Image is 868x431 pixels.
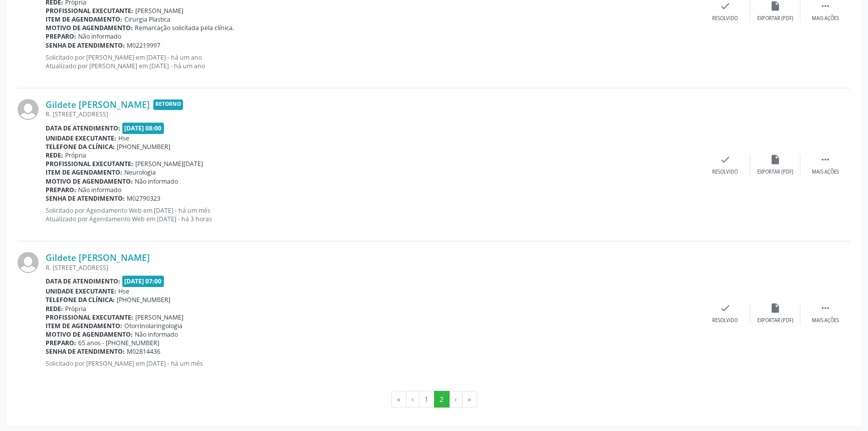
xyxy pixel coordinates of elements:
[770,154,781,165] i: insert_drive_file
[124,15,170,24] span: Cirurgia Plastica
[78,32,121,41] span: Não informado
[820,1,831,12] i: 
[46,186,76,194] b: Preparo:
[124,322,182,330] span: Otorrinolaringologia
[46,53,700,70] p: Solicitado por [PERSON_NAME] em [DATE] - há um ano Atualizado por [PERSON_NAME] em [DATE] - há um...
[820,154,831,165] i: 
[46,305,63,313] b: Rede:
[812,317,839,324] div: Mais ações
[820,303,831,314] i: 
[127,194,160,203] span: M02790323
[117,142,170,151] span: [PHONE_NUMBER]
[46,24,133,32] b: Motivo de agendamento:
[65,151,86,160] span: Própria
[46,151,63,160] b: Rede:
[118,134,129,142] span: Hse
[78,186,121,194] span: Não informado
[46,168,122,177] b: Item de agendamento:
[46,7,133,15] b: Profissional executante:
[46,252,150,263] a: Gildete [PERSON_NAME]
[46,15,122,24] b: Item de agendamento:
[135,160,203,168] span: [PERSON_NAME][DATE]
[757,317,793,324] div: Exportar (PDF)
[757,169,793,176] div: Exportar (PDF)
[46,359,700,368] p: Solicitado por [PERSON_NAME] em [DATE] - há um mês
[135,7,183,15] span: [PERSON_NAME]
[117,296,170,304] span: [PHONE_NUMBER]
[135,330,178,339] span: Não informado
[135,177,178,186] span: Não informado
[135,313,183,322] span: [PERSON_NAME]
[46,142,115,151] b: Telefone da clínica:
[712,169,738,176] div: Resolvido
[46,194,125,203] b: Senha de atendimento:
[65,305,86,313] span: Própria
[812,15,839,22] div: Mais ações
[434,391,450,408] button: Go to page 2
[391,391,406,408] button: Go to first page
[46,277,120,285] b: Data de atendimento:
[712,317,738,324] div: Resolvido
[770,303,781,314] i: insert_drive_file
[712,15,738,22] div: Resolvido
[46,32,76,41] b: Preparo:
[118,287,129,296] span: Hse
[757,15,793,22] div: Exportar (PDF)
[18,252,39,273] img: img
[419,391,435,408] button: Go to page 1
[135,24,234,32] span: Remarcação solicitada pela clínica.
[127,41,160,50] span: M02219997
[720,1,731,12] i: check
[122,122,164,134] span: [DATE] 08:00
[720,154,731,165] i: check
[770,1,781,12] i: insert_drive_file
[46,347,125,356] b: Senha de atendimento:
[46,177,133,186] b: Motivo de agendamento:
[812,169,839,176] div: Mais ações
[46,41,125,50] b: Senha de atendimento:
[46,99,150,110] a: Gildete [PERSON_NAME]
[122,275,164,287] span: [DATE] 07:00
[78,339,159,347] span: 65 anos - [PHONE_NUMBER]
[46,313,133,322] b: Profissional executante:
[18,99,39,120] img: img
[46,296,115,304] b: Telefone da clínica:
[46,322,122,330] b: Item de agendamento:
[46,134,116,142] b: Unidade executante:
[46,287,116,296] b: Unidade executante:
[153,99,183,110] span: Retorno
[124,168,156,177] span: Neurologia
[127,347,160,356] span: M02814436
[46,110,700,118] div: R. [STREET_ADDRESS]
[46,339,76,347] b: Preparo:
[46,330,133,339] b: Motivo de agendamento:
[720,303,731,314] i: check
[46,160,133,168] b: Profissional executante:
[46,206,700,223] p: Solicitado por Agendamento Web em [DATE] - há um mês Atualizado por Agendamento Web em [DATE] - h...
[46,263,700,272] div: R. [STREET_ADDRESS]
[406,391,419,408] button: Go to previous page
[18,391,850,408] ul: Pagination
[46,124,120,132] b: Data de atendimento:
